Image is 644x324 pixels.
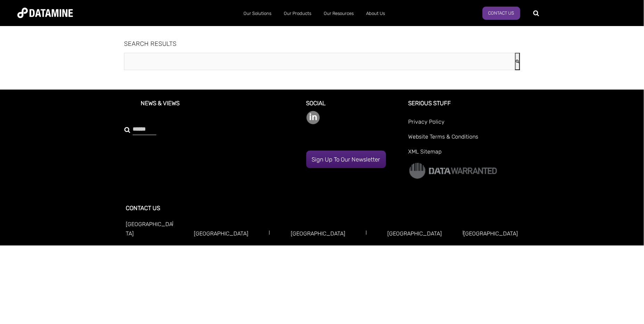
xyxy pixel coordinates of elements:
[408,117,518,132] a: Privacy Policy
[126,100,283,117] h3: News & Views
[306,151,386,168] a: Sign up to our newsletter
[408,132,518,147] a: Website Terms & Conditions
[306,111,320,124] img: linkedin-color
[388,230,442,237] a: [GEOGRAPHIC_DATA]
[464,230,518,237] a: [GEOGRAPHIC_DATA]
[408,162,498,180] img: Data Warranted Logo
[360,5,391,23] a: About Us
[306,100,401,111] h3: Social
[124,53,515,70] input: This is a search field with an auto-suggest feature attached.
[126,221,173,237] a: [GEOGRAPHIC_DATA]
[126,205,160,211] a: CONTACT US
[482,7,520,20] a: Contact us
[237,5,278,23] a: Our Solutions
[278,5,317,23] a: Our Products
[317,5,360,23] a: Our Resources
[408,100,518,117] h3: Serious Stuff
[17,8,73,18] img: Datamine
[515,53,520,70] button: Search
[194,230,248,237] a: [GEOGRAPHIC_DATA]
[408,147,518,162] a: XML Sitemap
[291,230,345,237] a: [GEOGRAPHIC_DATA]
[124,41,520,48] h1: SEARCH RESULTS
